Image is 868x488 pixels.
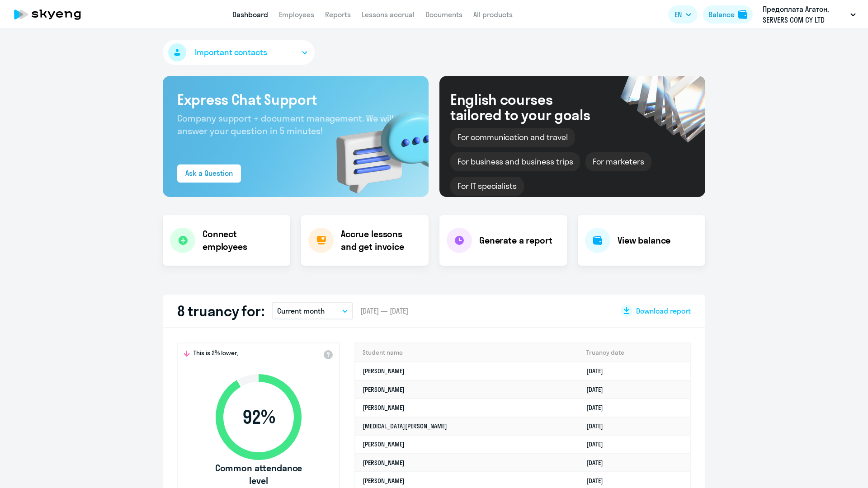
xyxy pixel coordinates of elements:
[586,404,610,412] a: [DATE]
[708,9,735,20] div: Balance
[586,459,610,467] a: [DATE]
[450,177,524,196] div: For IT specialists
[738,10,747,19] img: balance
[207,462,311,487] span: Common attendance level
[362,10,415,19] a: Lessons accrual
[363,404,405,412] a: [PERSON_NAME]
[758,4,860,25] button: Предоплата Агатон, SERVERS COM CY LTD
[232,10,268,19] a: Dashboard
[579,343,690,362] th: Truancy date
[279,10,314,19] a: Employees
[586,367,610,375] a: [DATE]
[177,90,414,108] h3: Express Chat Support
[163,40,315,65] button: Important contacts
[363,440,405,448] a: [PERSON_NAME]
[355,343,579,362] th: Student name
[363,367,405,375] a: [PERSON_NAME]
[177,113,394,136] span: Company support + document management. We will answer your question in 5 minutes!
[185,168,233,178] div: Ask a Question
[207,406,311,428] span: 92 %
[473,10,513,19] a: All products
[177,302,264,320] h2: 8 truancy for:
[586,422,610,430] a: [DATE]
[363,422,447,430] a: [MEDICAL_DATA][PERSON_NAME]
[177,164,241,183] button: Ask a Question
[195,47,267,58] span: Important contacts
[618,234,670,247] h4: View balance
[703,5,753,23] button: Balancebalance
[363,385,405,394] a: [PERSON_NAME]
[325,10,351,19] a: Reports
[341,228,420,253] h4: Accrue lessons and get invoice
[763,4,847,25] p: Предоплата Агатон, SERVERS COM CY LTD
[425,10,462,19] a: Documents
[363,459,405,467] a: [PERSON_NAME]
[277,305,325,316] p: Current month
[450,152,580,171] div: For business and business trips
[586,385,610,394] a: [DATE]
[272,302,353,319] button: Current month
[363,477,405,485] a: [PERSON_NAME]
[636,306,691,316] span: Download report
[450,92,605,122] div: English courses tailored to your goals
[193,349,238,360] span: This is 2% lower,
[323,95,429,197] img: bg-img
[586,477,610,485] a: [DATE]
[675,9,682,20] span: EN
[203,228,283,253] h4: Connect employees
[586,440,610,448] a: [DATE]
[479,234,552,247] h4: Generate a report
[585,152,651,171] div: For marketers
[450,128,575,147] div: For communication and travel
[668,5,698,23] button: EN
[360,306,408,316] span: [DATE] — [DATE]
